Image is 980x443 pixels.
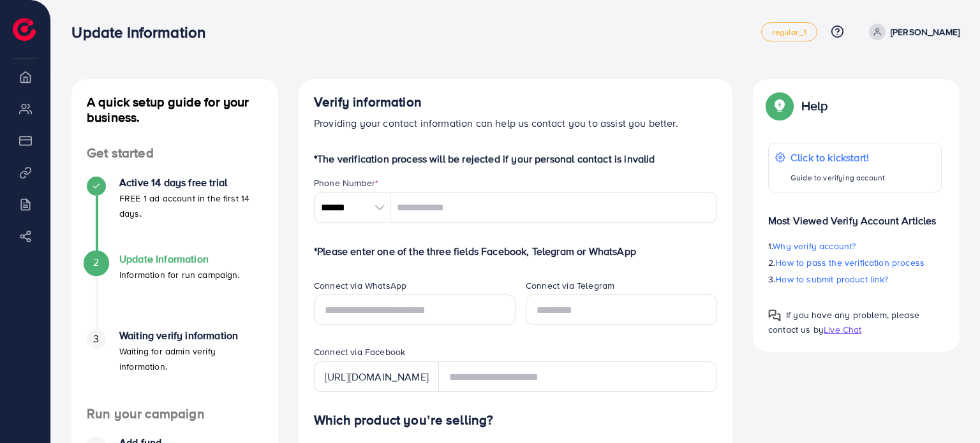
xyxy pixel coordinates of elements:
[71,23,216,41] h3: Update Information
[772,28,806,36] span: regular_1
[768,309,919,336] span: If you have any problem, please contact us by
[824,323,861,336] span: Live Chat
[768,238,942,254] p: 1.
[71,406,278,422] h4: Run your campaign
[119,344,263,374] p: Waiting for admin verify information.
[801,98,828,113] p: Help
[768,309,781,322] img: Popup guide
[93,255,99,270] span: 2
[71,177,278,253] li: Active 14 days free trial
[119,267,240,282] p: Information for run campaign.
[768,255,942,270] p: 2.
[526,279,614,292] label: Connect via Telegram
[314,177,378,189] label: Phone Number
[891,24,960,40] p: [PERSON_NAME]
[119,253,240,265] h4: Update Information
[773,240,856,252] span: Why verify account?
[13,18,36,41] img: logo
[71,253,278,330] li: Update Information
[119,191,263,221] p: FREE 1 ad account in the first 14 days.
[791,170,885,185] p: Guide to verifying account
[761,22,817,41] a: regular_1
[768,94,791,117] img: Popup guide
[71,94,278,125] h4: A quick setup guide for your business.
[314,151,717,166] p: *The verification process will be rejected if your personal contact is invalid
[768,203,942,228] p: Most Viewed Verify Account Articles
[864,24,960,40] a: [PERSON_NAME]
[775,273,888,286] span: How to submit product link?
[314,412,717,428] h4: Which product you’re selling?
[119,177,263,189] h4: Active 14 days free trial
[71,145,278,161] h4: Get started
[768,272,942,287] p: 3.
[119,330,263,342] h4: Waiting verify information
[775,256,924,269] span: How to pass the verification process
[71,330,278,406] li: Waiting verify information
[314,361,439,392] div: [URL][DOMAIN_NAME]
[791,150,885,165] p: Click to kickstart!
[314,115,717,131] p: Providing your contact information can help us contact you to assist you better.
[314,345,405,358] label: Connect via Facebook
[314,279,406,292] label: Connect via WhatsApp
[314,94,717,110] h4: Verify information
[314,243,717,259] p: *Please enter one of the three fields Facebook, Telegram or WhatsApp
[93,331,99,346] span: 3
